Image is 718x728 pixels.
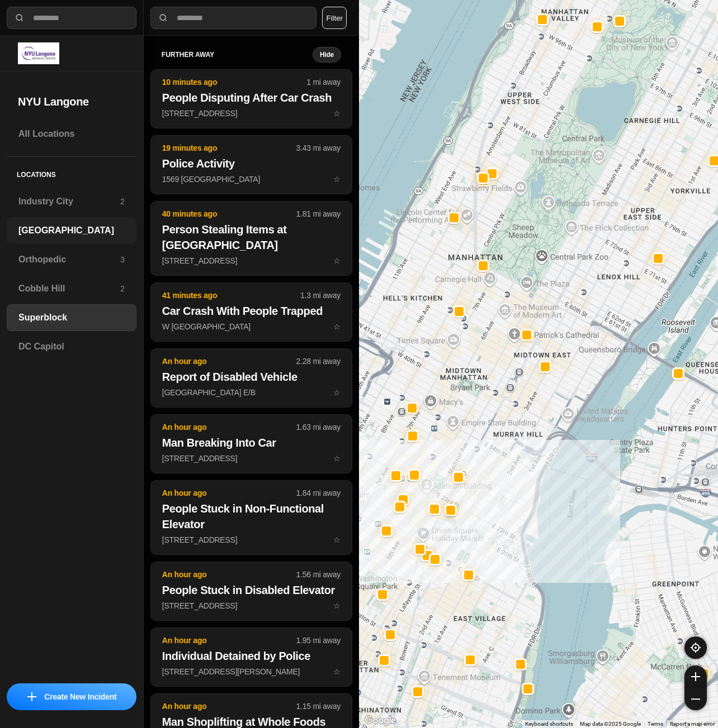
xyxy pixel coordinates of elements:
[7,188,136,215] a: Industry City2
[296,356,341,367] p: 2.28 mi away
[162,501,341,532] h2: People Stuck in Non-Functional Elevator
[162,582,341,598] h2: People Stuck in Disabled Elevator
[691,643,701,653] img: recenter
[162,453,341,464] p: [STREET_ADDRESS]
[162,569,296,580] p: An hour ago
[691,695,700,703] img: zoom-out
[150,348,352,408] button: An hour ago2.28 mi awayReport of Disabled Vehicle[GEOGRAPHIC_DATA] E/Bstar
[14,12,25,23] img: search
[150,480,352,555] button: An hour ago1.84 mi awayPeople Stuck in Non-Functional Elevator[STREET_ADDRESS]star
[333,454,341,463] span: star
[18,282,120,295] h3: Cobble Hill
[296,635,341,646] p: 1.95 mi away
[27,692,36,701] img: icon
[296,422,341,433] p: 1.63 mi away
[162,487,296,499] p: An hour ago
[333,535,341,544] span: star
[162,50,313,59] h5: further away
[162,222,341,253] h2: Person Stealing Items at [GEOGRAPHIC_DATA]
[162,108,341,119] p: [STREET_ADDRESS]
[7,333,136,360] a: DC Capitol
[306,76,341,88] p: 1 mi away
[120,196,125,207] p: 2
[150,667,352,676] a: An hour ago1.95 mi awayIndividual Detained by Police[STREET_ADDRESS][PERSON_NAME]star
[162,534,341,545] p: [STREET_ADDRESS]
[333,175,341,184] span: star
[162,208,296,219] p: 40 minutes ago
[296,208,341,219] p: 1.81 mi away
[362,713,399,728] img: Google
[300,290,341,301] p: 1.3 mi away
[120,254,125,265] p: 3
[162,156,341,171] h2: Police Activity
[7,683,136,710] button: iconCreate New Incident
[162,255,341,266] p: [STREET_ADDRESS]
[162,600,341,611] p: [STREET_ADDRESS]
[18,94,125,109] h2: NYU Langone
[18,224,125,237] h3: [GEOGRAPHIC_DATA]
[7,157,136,188] h5: Locations
[158,12,169,23] img: search
[362,713,399,728] a: Open this area in Google Maps (opens a new window)
[333,601,341,610] span: star
[7,121,136,147] a: All Locations
[320,50,334,59] small: Hide
[333,667,341,676] span: star
[162,90,341,106] h2: People Disputing After Car Crash
[162,321,341,332] p: W [GEOGRAPHIC_DATA]
[150,69,352,128] button: 10 minutes ago1 mi awayPeople Disputing After Car Crash[STREET_ADDRESS]star
[333,388,341,397] span: star
[296,487,341,499] p: 1.84 mi away
[296,701,341,712] p: 1.15 mi away
[150,535,352,544] a: An hour ago1.84 mi awayPeople Stuck in Non-Functional Elevator[STREET_ADDRESS]star
[120,283,125,294] p: 2
[333,256,341,265] span: star
[684,688,707,710] button: zoom-out
[162,666,341,677] p: [STREET_ADDRESS][PERSON_NAME]
[333,322,341,331] span: star
[162,648,341,664] h2: Individual Detained by Police
[313,47,341,63] button: Hide
[150,601,352,610] a: An hour ago1.56 mi awayPeople Stuck in Disabled Elevator[STREET_ADDRESS]star
[18,42,59,64] img: logo
[525,720,573,728] button: Keyboard shortcuts
[648,721,663,727] a: Terms (opens in new tab)
[150,562,352,621] button: An hour ago1.56 mi awayPeople Stuck in Disabled Elevator[STREET_ADDRESS]star
[162,303,341,319] h2: Car Crash With People Trapped
[150,174,352,184] a: 19 minutes ago3.43 mi awayPolice Activity1569 [GEOGRAPHIC_DATA]star
[150,387,352,397] a: An hour ago2.28 mi awayReport of Disabled Vehicle[GEOGRAPHIC_DATA] E/Bstar
[162,387,341,398] p: [GEOGRAPHIC_DATA] E/B
[162,422,296,433] p: An hour ago
[580,721,641,727] span: Map data ©2025 Google
[150,414,352,473] button: An hour ago1.63 mi awayMan Breaking Into Car[STREET_ADDRESS]star
[296,142,341,154] p: 3.43 mi away
[150,322,352,331] a: 41 minutes ago1.3 mi awayCar Crash With People TrappedW [GEOGRAPHIC_DATA]star
[322,7,347,29] button: Filter
[44,691,116,702] p: Create New Incident
[18,340,125,353] h3: DC Capitol
[150,282,352,342] button: 41 minutes ago1.3 mi awayCar Crash With People TrappedW [GEOGRAPHIC_DATA]star
[162,290,300,301] p: 41 minutes ago
[150,256,352,265] a: 40 minutes ago1.81 mi awayPerson Stealing Items at [GEOGRAPHIC_DATA][STREET_ADDRESS]star
[150,628,352,687] button: An hour ago1.95 mi awayIndividual Detained by Police[STREET_ADDRESS][PERSON_NAME]star
[333,109,341,118] span: star
[150,201,352,276] button: 40 minutes ago1.81 mi awayPerson Stealing Items at [GEOGRAPHIC_DATA][STREET_ADDRESS]star
[162,435,341,451] h2: Man Breaking Into Car
[18,127,125,141] h3: All Locations
[150,108,352,118] a: 10 minutes ago1 mi awayPeople Disputing After Car Crash[STREET_ADDRESS]star
[162,701,296,712] p: An hour ago
[684,665,707,688] button: zoom-in
[7,217,136,244] a: [GEOGRAPHIC_DATA]
[18,253,120,266] h3: Orthopedic
[162,174,341,185] p: 1569 [GEOGRAPHIC_DATA]
[162,76,306,88] p: 10 minutes ago
[150,453,352,463] a: An hour ago1.63 mi awayMan Breaking Into Car[STREET_ADDRESS]star
[7,246,136,273] a: Orthopedic3
[162,369,341,385] h2: Report of Disabled Vehicle
[162,635,296,646] p: An hour ago
[18,311,125,324] h3: Superblock
[691,672,700,681] img: zoom-in
[7,275,136,302] a: Cobble Hill2
[162,142,296,154] p: 19 minutes ago
[18,195,120,208] h3: Industry City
